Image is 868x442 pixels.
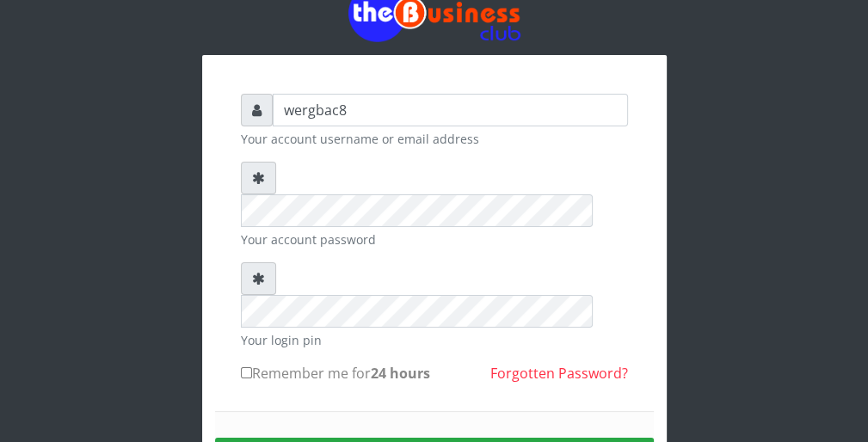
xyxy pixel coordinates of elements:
small: Your account password [241,230,628,249]
label: Remember me for [241,363,430,384]
a: Forgotten Password? [490,364,628,383]
input: Username or email address [273,94,628,126]
small: Your account username or email address [241,130,628,148]
input: Remember me for24 hours [241,367,252,378]
small: Your login pin [241,331,628,349]
b: 24 hours [371,364,430,383]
